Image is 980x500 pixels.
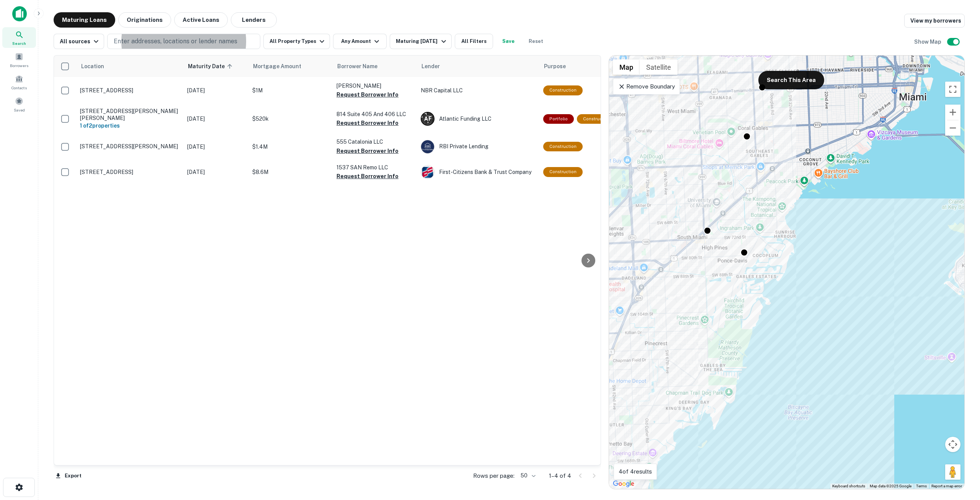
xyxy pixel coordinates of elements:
p: [DATE] [187,168,245,176]
div: Maturing [DATE] [396,37,448,46]
div: This loan purpose was for construction [577,114,616,124]
img: picture [421,166,434,179]
button: Originations [118,12,171,28]
div: This loan purpose was for construction [543,142,583,151]
button: Active Loans [174,12,228,28]
p: 814 Suite 405 And 406 LLC [336,110,413,118]
button: All Property Types [263,34,330,49]
button: Keyboard shortcuts [832,484,865,489]
p: [STREET_ADDRESS][PERSON_NAME] [80,143,180,150]
h6: 1 of 2 properties [80,121,180,130]
span: Contacts [11,85,27,91]
a: Terms (opens in new tab) [916,484,927,488]
button: All Filters [455,34,493,49]
th: Location [76,56,183,77]
p: [DATE] [187,115,245,123]
button: Enter addresses, locations or lender names [107,34,260,49]
button: Any Amount [333,34,387,49]
span: Borrower Name [337,62,377,71]
p: $1M [252,86,329,95]
span: Map data ©2025 Google [870,484,911,488]
button: Save your search to get updates of matches that match your search criteria. [496,34,521,49]
span: Mortgage Amount [253,62,311,71]
div: RBI Private Lending [421,140,536,154]
span: Purpose [544,62,566,71]
button: Show street map [613,59,640,75]
th: Mortgage Amount [248,56,333,77]
div: This is a portfolio loan with 2 properties [543,114,574,124]
p: Remove Boundary [618,82,675,91]
span: Search [12,40,26,46]
button: Reset [524,34,548,49]
a: View my borrowers [904,14,965,28]
button: Lenders [231,12,277,28]
th: Maturity Date [183,56,248,77]
button: Request Borrower Info [336,146,399,156]
span: Lender [421,62,440,71]
img: capitalize-icon.png [12,6,27,21]
th: Borrower Name [333,56,417,77]
span: Location [81,62,104,71]
span: Borrowers [10,62,28,69]
div: 0 0 [609,56,964,489]
p: $1.4M [252,143,329,151]
button: All sources [54,34,104,49]
p: A F [424,115,431,123]
th: Purpose [539,56,620,77]
p: Rows per page: [473,471,514,480]
a: Borrowers [2,49,36,70]
p: [DATE] [187,86,245,95]
img: picture [421,140,434,153]
p: 555 Catalonia LLC [336,138,413,146]
p: $520k [252,115,329,123]
p: [DATE] [187,143,245,151]
p: 4 of 4 results [619,467,652,476]
p: 1537 SAN Remo LLC [336,163,413,172]
div: Atlantic Funding LLC [421,112,536,126]
div: This loan purpose was for construction [543,167,583,177]
button: Show satellite imagery [640,59,678,75]
a: Saved [2,94,36,115]
button: Maturing Loans [54,12,115,28]
button: Zoom in [945,105,960,120]
div: All sources [60,37,101,46]
h6: Show Map [914,38,942,46]
button: Export [54,470,83,482]
p: [STREET_ADDRESS][PERSON_NAME][PERSON_NAME] [80,108,180,121]
button: Zoom out [945,120,960,136]
a: Contacts [2,72,36,92]
p: [PERSON_NAME] [336,82,413,90]
p: $8.6M [252,168,329,176]
p: [STREET_ADDRESS] [80,169,180,175]
button: Toggle fullscreen view [945,82,960,97]
iframe: Chat Widget [942,439,980,475]
span: Saved [14,107,25,113]
p: 1–4 of 4 [549,471,571,480]
button: Search This Area [758,71,824,89]
button: Request Borrower Info [336,172,399,181]
img: Google [611,479,636,489]
button: Request Borrower Info [336,90,399,99]
a: Report a map error [931,484,962,488]
span: Maturity Date [188,62,235,71]
div: This loan purpose was for construction [543,85,583,95]
button: Maturing [DATE] [390,34,451,49]
div: First-citizens Bank & Trust Company [421,165,536,179]
div: 50 [518,470,537,481]
a: Search [2,27,36,48]
th: Lender [417,56,539,77]
a: Open this area in Google Maps (opens a new window) [611,479,636,489]
p: Enter addresses, locations or lender names [114,37,237,46]
p: NBR Capital LLC [421,86,536,95]
p: [STREET_ADDRESS] [80,87,180,94]
button: Map camera controls [945,437,960,452]
button: Request Borrower Info [336,118,399,128]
